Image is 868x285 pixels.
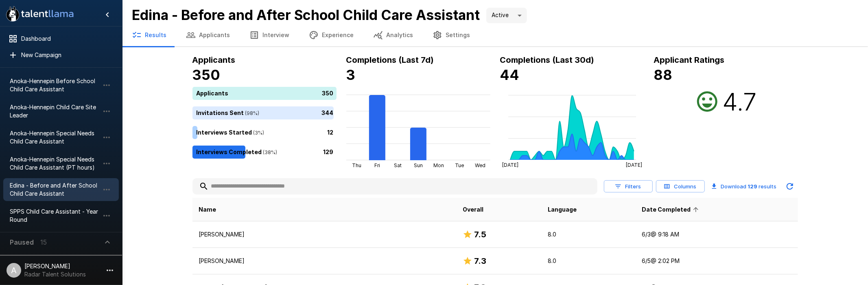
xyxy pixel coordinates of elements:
[122,24,176,46] button: Results
[394,162,401,168] tspan: Sat
[654,55,725,65] b: Applicant Ratings
[548,205,577,214] span: Language
[635,221,798,248] td: 6/3 @ 9:18 AM
[346,55,434,65] b: Completions (Last 7d)
[199,230,450,239] p: [PERSON_NAME]
[352,162,361,168] tspan: Thu
[176,24,240,46] button: Applicants
[463,205,483,214] span: Overall
[192,55,236,65] b: Applicants
[322,89,334,97] p: 350
[423,24,480,46] button: Settings
[642,205,701,214] span: Date Completed
[346,66,356,83] b: 3
[548,230,629,239] p: 8.0
[486,8,527,23] div: Active
[500,55,595,65] b: Completions (Last 30d)
[656,180,705,193] button: Columns
[328,128,334,137] p: 12
[322,108,334,117] p: 344
[548,257,629,265] p: 8.0
[708,178,780,194] button: Download 129 results
[433,162,444,168] tspan: Mon
[782,178,798,194] button: Updated Today - 2:11 PM
[625,162,642,168] tspan: [DATE]
[414,162,423,168] tspan: Sun
[199,205,216,214] span: Name
[132,7,480,23] b: Edina - Before and After School Child Care Assistant
[474,228,486,241] h6: 7.5
[500,66,520,83] b: 44
[474,254,486,267] h6: 7.3
[474,162,485,168] tspan: Wed
[199,257,450,265] p: [PERSON_NAME]
[192,66,221,83] b: 350
[374,162,380,168] tspan: Fri
[502,162,518,168] tspan: [DATE]
[299,24,363,46] button: Experience
[363,24,423,46] button: Analytics
[604,180,653,193] button: Filters
[748,183,758,190] b: 129
[723,87,757,116] h2: 4.7
[324,148,334,156] p: 129
[240,24,299,46] button: Interview
[635,248,798,274] td: 6/5 @ 2:02 PM
[455,162,464,168] tspan: Tue
[654,66,673,83] b: 88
